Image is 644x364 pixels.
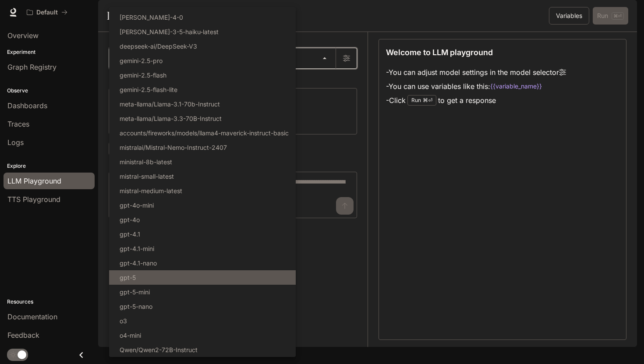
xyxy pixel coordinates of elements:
p: meta-llama/Llama-3.1-70b-Instruct [120,99,220,109]
p: meta-llama/Llama-3.3-70B-Instruct [120,114,222,123]
p: mistral-medium-latest [120,186,182,195]
p: gemini-2.5-flash-lite [120,85,177,94]
p: gpt-4.1 [120,230,140,239]
p: gemini-2.5-flash [120,71,166,80]
p: gpt-5-mini [120,287,150,297]
p: deepseek-ai/DeepSeek-V3 [120,42,197,51]
p: gpt-4.1-mini [120,244,154,253]
p: gpt-5-nano [120,302,152,311]
p: mistral-small-latest [120,172,174,181]
p: Qwen/Qwen2-72B-Instruct [120,345,198,354]
p: mistralai/Mistral-Nemo-Instruct-2407 [120,143,227,152]
p: [PERSON_NAME]-4-0 [120,13,183,22]
p: gpt-5 [120,273,136,282]
p: accounts/fireworks/models/llama4-maverick-instruct-basic [120,128,289,138]
p: gpt-4o [120,215,140,224]
p: o4-mini [120,331,141,340]
p: o3 [120,316,127,325]
p: gpt-4.1-nano [120,258,157,268]
p: ministral-8b-latest [120,157,172,166]
p: gpt-4o-mini [120,201,154,210]
p: [PERSON_NAME]-3-5-haiku-latest [120,27,219,36]
p: gemini-2.5-pro [120,56,163,65]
